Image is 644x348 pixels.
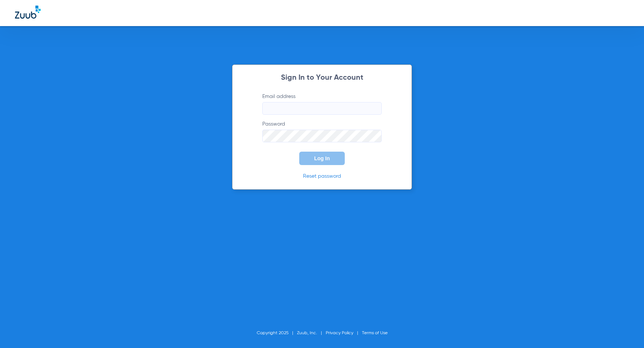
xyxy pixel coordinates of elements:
input: Password [262,130,382,142]
input: Email address [262,102,382,115]
a: Privacy Policy [326,331,353,335]
label: Email address [262,93,382,115]
button: Log In [299,152,345,165]
a: Terms of Use [362,331,388,335]
a: Reset password [303,174,341,179]
li: Zuub, Inc. [297,329,326,337]
span: Log In [314,155,330,161]
label: Password [262,120,382,142]
li: Copyright 2025 [257,329,297,337]
h2: Sign In to Your Account [251,74,393,82]
img: Zuub Logo [15,6,41,19]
